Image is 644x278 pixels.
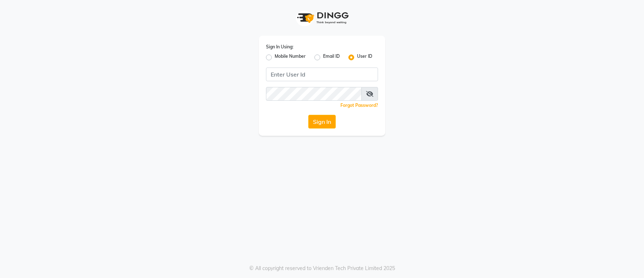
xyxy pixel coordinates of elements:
input: Username [266,87,362,101]
label: Mobile Number [275,53,306,62]
a: Forgot Password? [340,103,378,108]
label: Email ID [323,53,340,62]
img: logo1.svg [293,7,351,29]
label: Sign In Using: [266,44,293,50]
button: Sign In [308,115,336,129]
label: User ID [357,53,372,62]
input: Username [266,68,378,81]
